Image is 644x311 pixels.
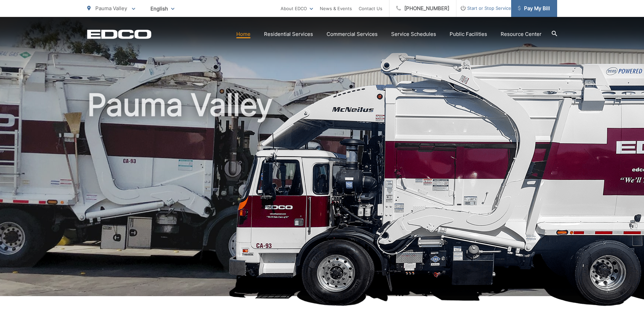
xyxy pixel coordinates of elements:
[264,30,313,38] a: Residential Services
[87,29,151,39] a: EDCD logo. Return to the homepage.
[87,88,557,302] h1: Pauma Valley
[145,3,180,15] span: English
[281,4,313,13] a: About EDCO
[518,4,550,13] span: Pay My Bill
[450,30,487,38] a: Public Facilities
[320,4,352,13] a: News & Events
[501,30,542,38] a: Resource Center
[95,5,127,12] span: Pauma Valley
[327,30,378,38] a: Commercial Services
[359,4,382,13] a: Contact Us
[391,30,436,38] a: Service Schedules
[236,30,251,38] a: Home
